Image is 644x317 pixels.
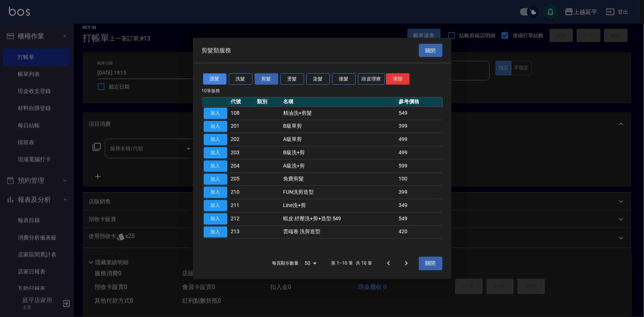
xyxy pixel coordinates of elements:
[280,73,304,85] button: 燙髮
[229,159,255,173] td: 204
[397,97,442,107] th: 參考價格
[229,173,255,186] td: 205
[397,186,442,199] td: 399
[281,159,397,173] td: A級洗+剪
[281,97,397,107] th: 名稱
[386,73,410,85] button: 清除
[281,212,397,225] td: 蝦皮 紓壓洗+剪+造型 549
[202,87,442,94] p: 10 筆服務
[358,73,385,85] button: 頭皮理療
[229,199,255,212] td: 211
[229,133,255,146] td: 202
[204,226,227,238] button: 加入
[204,173,227,185] button: 加入
[229,97,255,107] th: 代號
[302,254,319,273] div: 50
[255,73,278,85] button: 剪髮
[397,225,442,239] td: 420
[332,73,356,85] button: 接髮
[281,199,397,212] td: Line洗+剪
[255,97,281,107] th: 類別
[397,159,442,173] td: 599
[331,260,372,267] p: 第 1–10 筆 共 10 筆
[419,257,442,271] button: 關閉
[281,225,397,239] td: 雲端卷 洗剪造型
[229,107,255,120] td: 108
[202,46,231,54] span: 剪髮類服務
[397,173,442,186] td: 100
[281,120,397,133] td: B級單剪
[204,160,227,172] button: 加入
[397,133,442,146] td: 499
[272,260,299,267] p: 每頁顯示數量
[419,44,442,57] button: 關閉
[229,225,255,239] td: 213
[204,213,227,224] button: 加入
[397,120,442,133] td: 399
[281,186,397,199] td: FUN洗剪造型
[229,212,255,225] td: 212
[281,107,397,120] td: 精油洗+剪髮
[397,199,442,212] td: 349
[229,120,255,133] td: 201
[281,133,397,146] td: A級單剪
[229,146,255,159] td: 203
[306,73,330,85] button: 染髮
[397,212,442,225] td: 549
[281,146,397,159] td: B級洗+剪
[397,107,442,120] td: 549
[204,187,227,198] button: 加入
[203,73,227,85] button: 護髮
[204,107,227,119] button: 加入
[204,147,227,159] button: 加入
[204,121,227,132] button: 加入
[281,173,397,186] td: 免費剪髮
[204,200,227,211] button: 加入
[229,186,255,199] td: 210
[229,73,252,85] button: 洗髮
[204,134,227,145] button: 加入
[397,146,442,159] td: 499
